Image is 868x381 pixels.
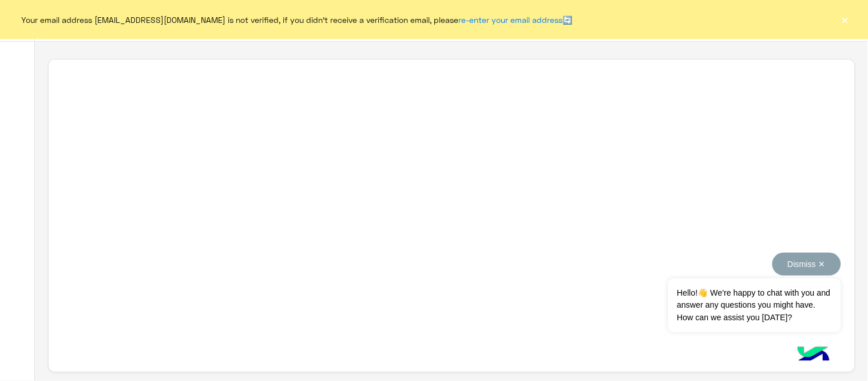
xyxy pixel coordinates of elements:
[794,335,834,375] img: hulul-logo.png
[459,15,563,25] a: re-enter your email address
[839,14,851,25] button: ×
[772,253,841,276] button: Dismiss ✕
[668,278,841,332] span: Hello!👋 We're happy to chat with you and answer any questions you might have. How can we assist y...
[22,14,573,26] span: Your email address [EMAIL_ADDRESS][DOMAIN_NAME] is not verified, if you didn't receive a verifica...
